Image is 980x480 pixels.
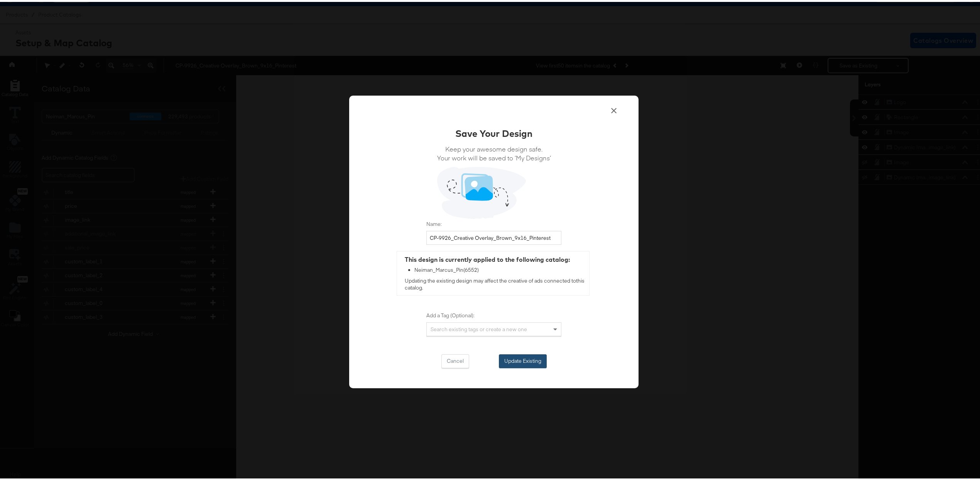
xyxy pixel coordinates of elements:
div: Save Your Design [455,125,532,138]
label: Name: [426,219,561,226]
div: This design is currently applied to the following catalog: [405,253,585,262]
span: Your work will be saved to ‘My Designs’ [437,152,551,160]
span: Keep your awesome design safe. [437,143,551,152]
label: Add a Tag (Optional): [426,310,561,317]
div: Neiman_Marcus_Pin ( 6552 ) [414,265,585,272]
button: Cancel [441,352,469,366]
button: Update Existing [499,352,547,366]
div: Search existing tags or create a new one [427,321,561,334]
div: Updating the existing design may affect the creative of ads connected to this catalog . [397,249,589,293]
